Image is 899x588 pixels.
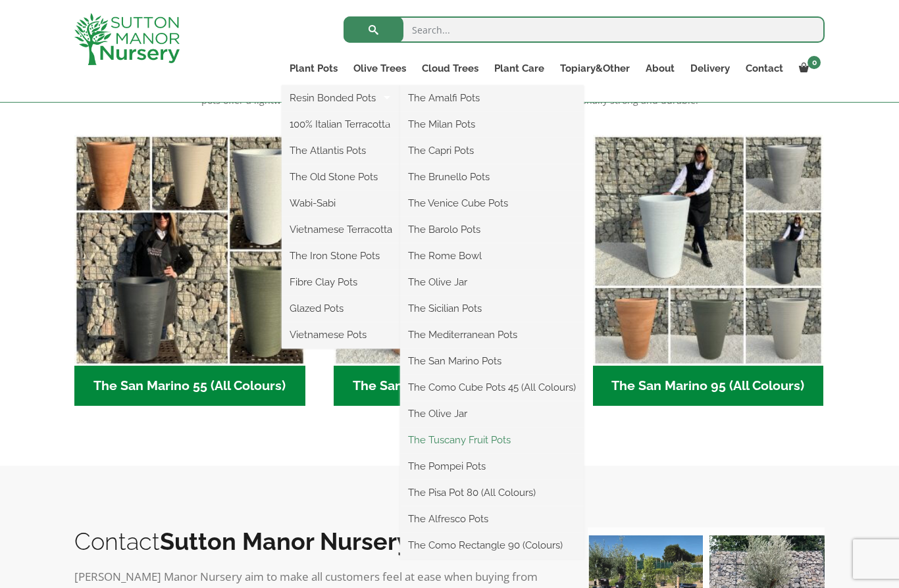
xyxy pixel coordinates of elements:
a: Wabi-Sabi [282,193,400,213]
a: 100% Italian Terracotta [282,114,400,134]
a: The Rome Bowl [400,246,584,266]
a: Contact [738,59,791,78]
h2: The San Marino 55 (All Colours) [74,366,305,406]
img: The San Marino 55 (All Colours) [74,135,305,366]
a: The Olive Jar [400,272,584,292]
a: The Brunello Pots [400,167,584,187]
a: The San Marino Pots [400,351,584,371]
a: About [638,59,682,78]
img: logo [74,13,180,65]
a: 0 [791,59,825,78]
a: The Atlantis Pots [282,141,400,160]
a: The Venice Cube Pots [400,193,584,213]
a: The Tuscany Fruit Pots [400,430,584,450]
a: Topiary&Other [552,59,638,78]
a: Resin Bonded Pots [282,88,400,108]
a: The Old Stone Pots [282,167,400,187]
a: The Sicilian Pots [400,299,584,318]
a: Plant Pots [282,59,346,78]
a: The Iron Stone Pots [282,246,400,266]
a: Glazed Pots [282,299,400,318]
a: The Pompei Pots [400,456,584,476]
a: The Barolo Pots [400,220,584,239]
b: Sutton Manor Nursery [160,527,410,555]
a: Olive Trees [346,59,414,78]
a: Cloud Trees [414,59,486,78]
img: The San Marino 95 (All Colours) [593,135,824,366]
h2: Contact [74,527,561,555]
a: Visit product category The San Marino 95 (All Colours) [593,135,824,406]
span: 0 [808,56,821,69]
a: Delivery [682,59,738,78]
a: The Mediterranean Pots [400,325,584,345]
a: The Milan Pots [400,114,584,134]
input: Search... [344,16,825,43]
h2: The San Marino 75 (All Colours) [334,366,565,406]
a: Visit product category The San Marino 55 (All Colours) [74,135,305,406]
a: The Amalfi Pots [400,88,584,108]
a: Plant Care [486,59,552,78]
a: The Como Cube Pots 45 (All Colours) [400,378,584,397]
a: Fibre Clay Pots [282,272,400,292]
a: Vietnamese Terracotta [282,220,400,239]
a: The Capri Pots [400,141,584,160]
a: The Pisa Pot 80 (All Colours) [400,483,584,502]
a: The Olive Jar [400,404,584,424]
a: The Como Rectangle 90 (Colours) [400,535,584,555]
a: The Alfresco Pots [400,509,584,529]
h2: The San Marino 95 (All Colours) [593,366,824,406]
a: Vietnamese Pots [282,325,400,345]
